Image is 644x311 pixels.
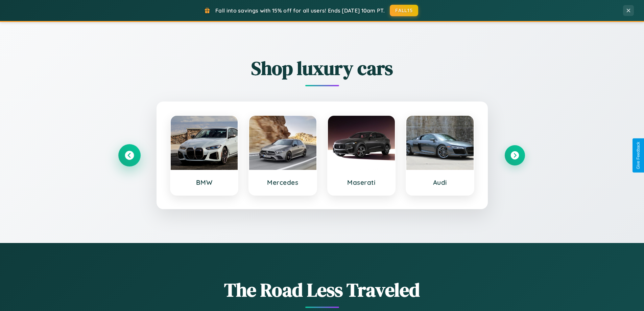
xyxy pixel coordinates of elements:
span: Fall into savings with 15% off for all users! Ends [DATE] 10am PT. [215,7,385,14]
button: FALL15 [390,5,418,16]
h3: Maserati [335,178,388,186]
div: Give Feedback [636,142,641,169]
h1: The Road Less Traveled [119,277,525,303]
h2: Shop luxury cars [119,55,525,81]
h3: Mercedes [256,178,310,186]
h3: Audi [413,178,467,186]
h3: BMW [177,178,231,186]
